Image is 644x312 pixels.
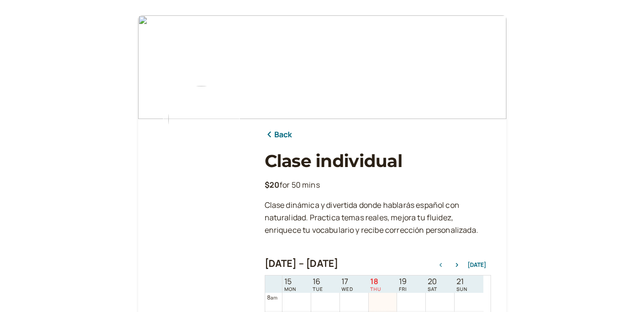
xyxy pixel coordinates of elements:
p: Clase dinámica y divertida donde hablarás español con naturalidad. Practica temas reales, mejora ... [265,199,491,237]
a: September 20, 2025 [426,276,439,293]
span: MON [284,286,296,292]
span: 15 [284,277,296,286]
p: for 50 mins [265,179,491,192]
b: $20 [265,180,280,190]
span: 20 [428,277,437,286]
a: September 18, 2025 [368,276,383,293]
a: September 17, 2025 [340,276,355,293]
span: WED [341,286,353,292]
span: TUE [313,286,323,292]
span: FRI [399,286,407,292]
span: THU [370,286,381,292]
a: September 21, 2025 [455,276,469,293]
span: am [270,294,277,301]
span: 16 [313,277,323,286]
span: 19 [399,277,407,286]
span: SAT [428,286,437,292]
span: SUN [457,286,468,292]
div: 8 [267,293,278,302]
a: September 16, 2025 [311,276,325,293]
span: 21 [457,277,468,286]
span: 18 [370,277,381,286]
a: Back [265,129,293,141]
button: [DATE] [468,262,486,268]
a: September 15, 2025 [282,276,298,293]
h2: [DATE] – [DATE] [265,258,339,269]
span: 17 [341,277,353,286]
h1: Clase individual [265,151,491,171]
a: September 19, 2025 [397,276,409,293]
